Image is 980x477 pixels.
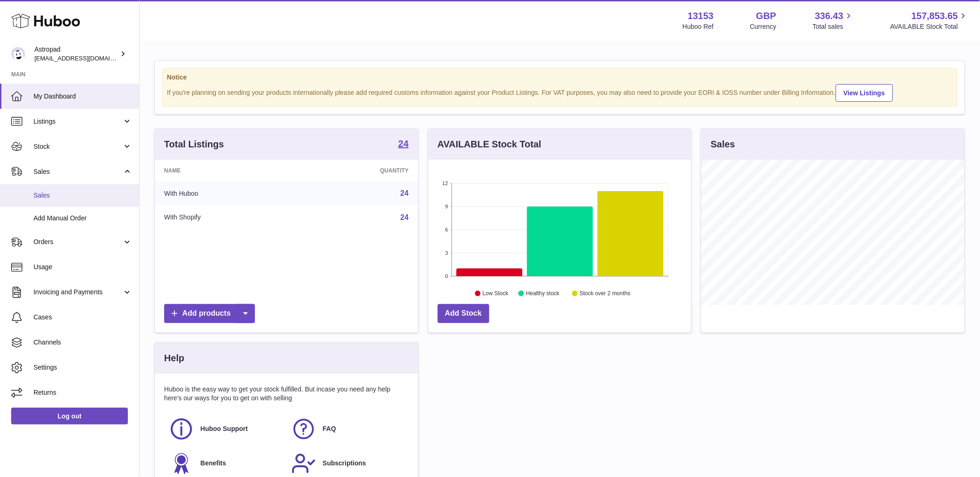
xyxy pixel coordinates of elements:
span: Usage [33,263,132,272]
span: 336.43 [815,10,843,22]
strong: 13153 [688,10,714,22]
th: Name [155,160,297,181]
span: Huboo Support [200,424,248,433]
strong: Notice [167,73,953,82]
span: Stock [33,142,122,151]
strong: GBP [756,10,776,22]
span: Settings [33,363,132,372]
span: Channels [33,338,132,347]
span: Benefits [200,459,226,468]
span: Returns [33,388,132,397]
h3: Help [164,352,184,364]
span: Invoicing and Payments [33,288,122,297]
h3: Sales [711,138,735,151]
td: With Huboo [155,181,297,205]
text: 12 [442,180,448,186]
span: [EMAIL_ADDRESS][DOMAIN_NAME] [34,54,137,62]
img: internalAdmin-13153@internal.huboo.com [11,47,25,61]
p: Huboo is the easy way to get your stock fulfilled. But incase you need any help here's our ways f... [164,385,409,403]
a: FAQ [291,417,404,442]
a: Benefits [169,451,282,476]
a: Subscriptions [291,451,404,476]
a: 24 [400,213,409,221]
div: Currency [750,22,777,31]
span: Add Manual Order [33,214,132,223]
span: FAQ [323,424,336,433]
text: Healthy stock [526,291,560,297]
span: Sales [33,191,132,200]
a: Add Stock [438,304,489,323]
text: 9 [445,204,448,209]
h3: Total Listings [164,138,224,151]
text: Stock over 2 months [580,291,630,297]
strong: 24 [398,139,408,148]
a: 24 [398,139,408,150]
a: Log out [11,408,128,424]
a: 157,853.65 AVAILABLE Stock Total [890,10,969,31]
a: 336.43 Total sales [813,10,854,31]
span: Subscriptions [323,459,366,468]
a: Add products [164,304,255,323]
span: 157,853.65 [912,10,958,22]
span: My Dashboard [33,92,132,101]
div: Astropad [34,45,118,63]
div: If you're planning on sending your products internationally please add required customs informati... [167,83,953,102]
span: Listings [33,117,122,126]
a: View Listings [836,84,893,102]
text: 0 [445,273,448,279]
h3: AVAILABLE Stock Total [438,138,541,151]
span: Sales [33,167,122,176]
span: Orders [33,238,122,246]
div: Huboo Ref [683,22,714,31]
text: Low Stock [483,291,509,297]
text: 3 [445,250,448,256]
span: Cases [33,313,132,322]
th: Quantity [297,160,418,181]
td: With Shopify [155,205,297,230]
text: 6 [445,227,448,232]
a: Huboo Support [169,417,282,442]
a: 24 [400,189,409,197]
span: Total sales [813,22,854,31]
span: AVAILABLE Stock Total [890,22,969,31]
